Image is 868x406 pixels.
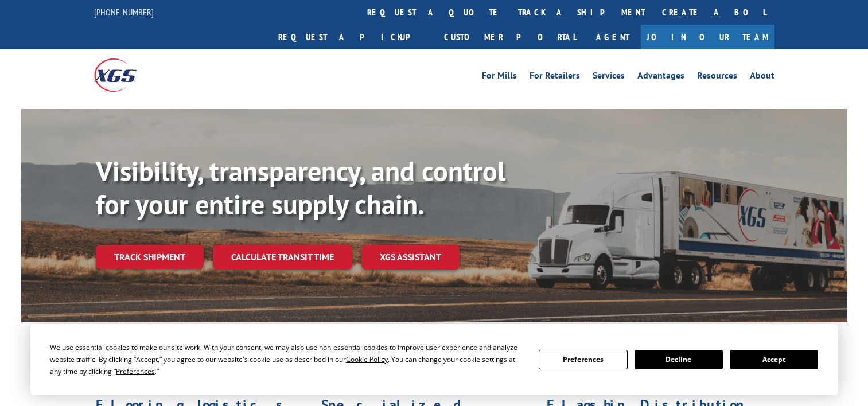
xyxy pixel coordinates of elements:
[96,245,204,269] a: Track shipment
[593,71,625,84] a: Services
[30,324,838,395] div: Cookie Consent Prompt
[539,350,627,369] button: Preferences
[50,341,525,377] div: We use essential cookies to make our site work. With your consent, we may also use non-essential ...
[270,25,435,49] a: Request a pickup
[346,354,388,364] span: Cookie Policy
[96,153,505,222] b: Visibility, transparency, and control for your entire supply chain.
[637,71,684,84] a: Advantages
[730,350,818,369] button: Accept
[116,366,155,376] span: Preferences
[750,71,774,84] a: About
[641,25,774,49] a: Join Our Team
[585,25,641,49] a: Agent
[482,71,517,84] a: For Mills
[94,6,154,18] a: [PHONE_NUMBER]
[435,25,585,49] a: Customer Portal
[361,245,460,270] a: XGS ASSISTANT
[635,350,723,369] button: Decline
[697,71,737,84] a: Resources
[530,71,580,84] a: For Retailers
[213,245,352,270] a: Calculate transit time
